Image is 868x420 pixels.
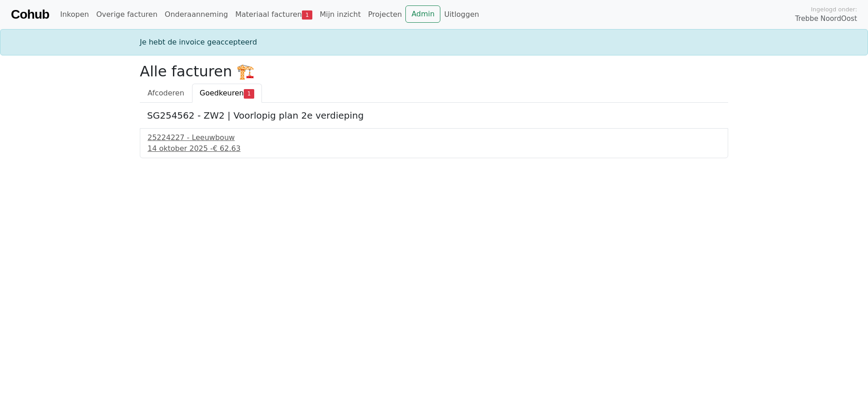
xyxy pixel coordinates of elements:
a: Projecten [365,5,406,24]
a: Cohub [11,4,49,25]
a: Materiaal facturen1 [232,5,316,24]
a: Admin [405,5,440,23]
span: 1 [244,89,254,98]
a: Goedkeuren1 [192,84,262,103]
a: Afcoderen [140,84,192,103]
a: Mijn inzicht [316,5,365,24]
a: Overige facturen [93,5,161,24]
span: Ingelogd onder: [811,5,857,14]
div: 25224227 - Leeuwbouw [148,132,720,143]
a: Inkopen [56,5,92,24]
h5: SG254562 - ZW2 | Voorlopig plan 2e verdieping [147,110,721,121]
span: 1 [302,10,312,20]
a: Uitloggen [440,5,483,24]
a: 25224227 - Leeuwbouw14 oktober 2025 -€ 62.63 [148,132,720,154]
span: € 62.63 [213,144,241,153]
span: Afcoderen [148,89,184,97]
span: Trebbe NoordOost [795,14,857,24]
div: Je hebt de invoice geaccepteerd [134,37,734,48]
h2: Alle facturen 🏗️ [140,63,728,80]
a: Onderaanneming [161,5,232,24]
div: 14 oktober 2025 - [148,143,720,154]
span: Goedkeuren [200,89,244,97]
